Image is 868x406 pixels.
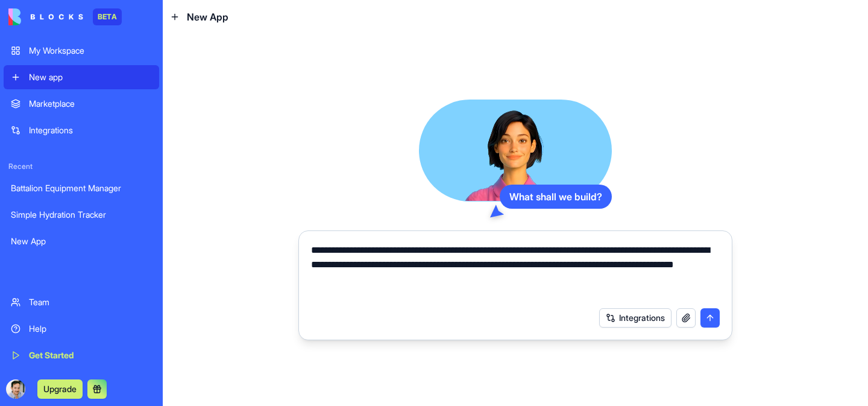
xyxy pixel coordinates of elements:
div: New app [29,71,152,83]
div: Team [29,296,152,308]
img: ACg8ocLM_h5ianT_Nakzie7Qtoo5GYVfAD0Y4SP2crYXJQl9L2hezak=s96-c [6,379,25,399]
button: Upgrade [37,379,83,399]
a: New app [4,65,159,89]
div: Help [29,323,152,335]
span: New App [187,10,228,24]
span: Recent [4,162,159,171]
a: Integrations [4,118,159,142]
a: Marketplace [4,92,159,116]
a: My Workspace [4,39,159,63]
a: Battalion Equipment Manager [4,176,159,200]
a: New App [4,229,159,253]
div: New App [11,235,152,247]
a: Help [4,317,159,341]
button: Integrations [599,308,671,328]
div: What shall we build? [500,185,612,209]
div: My Workspace [29,45,152,57]
div: Integrations [29,124,152,136]
div: Simple Hydration Tracker [11,209,152,221]
img: logo [8,8,83,25]
div: BETA [93,8,122,25]
div: Get Started [29,349,152,361]
a: Upgrade [37,382,83,395]
div: Marketplace [29,98,152,110]
a: Get Started [4,343,159,367]
a: BETA [8,8,122,25]
a: Simple Hydration Tracker [4,203,159,227]
a: Team [4,290,159,314]
div: Battalion Equipment Manager [11,182,152,194]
